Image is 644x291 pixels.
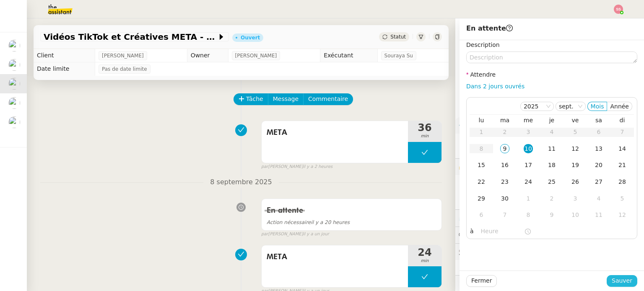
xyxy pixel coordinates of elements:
[571,177,580,186] div: 26
[524,194,533,203] div: 1
[455,117,644,134] div: ⚙️Procédures
[477,160,486,170] div: 15
[8,97,20,109] img: users%2FW4OQjB9BRtYK2an7yusO0WsYLsD3%2Favatar%2F28027066-518b-424c-8476-65f2e549ac29
[587,157,610,174] td: 20/09/2025
[455,244,644,260] div: 🕵️Autres demandes en cours 1
[187,49,228,62] td: Owner
[607,275,637,287] button: Sauver
[459,248,563,255] span: 🕵️
[524,160,533,170] div: 17
[594,194,603,203] div: 4
[267,207,303,214] span: En attente
[500,160,509,170] div: 16
[408,258,441,265] span: min
[547,160,556,170] div: 18
[517,141,540,157] td: 10/09/2025
[618,177,627,186] div: 28
[587,116,610,124] th: sam.
[102,52,144,60] span: [PERSON_NAME]
[8,78,20,90] img: users%2FCk7ZD5ubFNWivK6gJdIkoi2SB5d2%2Favatar%2F3f84dbb7-4157-4842-a987-fca65a8b7a9a
[234,93,268,105] button: Tâche
[466,24,513,32] span: En attente
[594,160,603,170] div: 20
[246,94,263,104] span: Tâche
[563,157,587,174] td: 19/09/2025
[587,207,610,224] td: 11/10/2025
[540,207,563,224] td: 09/10/2025
[563,191,587,207] td: 03/10/2025
[303,93,353,105] button: Commentaire
[455,159,644,175] div: 🔐Données client
[34,49,95,62] td: Client
[517,116,540,124] th: mer.
[235,52,277,60] span: [PERSON_NAME]
[524,177,533,186] div: 24
[594,144,603,153] div: 13
[477,210,486,219] div: 6
[610,103,629,110] span: Année
[547,210,556,219] div: 9
[618,160,627,170] div: 21
[493,191,517,207] td: 30/09/2025
[470,116,493,124] th: lun.
[34,62,95,76] td: Date limite
[261,163,268,170] span: par
[261,231,329,238] small: [PERSON_NAME]
[267,219,311,225] span: Action nécessaire
[471,276,492,286] span: Fermer
[470,174,493,191] td: 22/09/2025
[481,227,524,236] input: Heure
[261,163,332,170] small: [PERSON_NAME]
[571,194,580,203] div: 3
[493,141,517,157] td: 09/09/2025
[587,174,610,191] td: 27/09/2025
[466,41,500,48] label: Description
[517,207,540,224] td: 08/10/2025
[500,210,509,219] div: 7
[493,207,517,224] td: 07/10/2025
[594,210,603,219] div: 11
[563,141,587,157] td: 12/09/2025
[500,177,509,186] div: 23
[408,133,441,140] span: min
[390,34,406,40] span: Statut
[547,177,556,186] div: 25
[8,116,20,128] img: users%2FW4OQjB9BRtYK2an7yusO0WsYLsD3%2Favatar%2F28027066-518b-424c-8476-65f2e549ac29
[261,231,268,238] span: par
[571,210,580,219] div: 10
[455,227,644,243] div: 💬Commentaires
[455,210,644,226] div: ⏲️Tâches 171:03
[571,144,580,153] div: 12
[8,40,20,52] img: users%2FW4OQjB9BRtYK2an7yusO0WsYLsD3%2Favatar%2F28027066-518b-424c-8476-65f2e549ac29
[203,177,278,188] span: 8 septembre 2025
[267,126,403,139] span: META
[408,247,441,258] span: 24
[8,59,20,71] img: users%2FW4OQjB9BRtYK2an7yusO0WsYLsD3%2Favatar%2F28027066-518b-424c-8476-65f2e549ac29
[303,231,329,238] span: il y a un jour
[44,33,217,41] span: Vidéos TikTok et Créatives META - septembre 2025
[459,162,513,172] span: 🔐
[559,102,582,111] nz-select-item: sept.
[547,144,556,153] div: 11
[587,191,610,207] td: 04/10/2025
[524,144,533,153] div: 10
[493,174,517,191] td: 23/09/2025
[268,93,304,105] button: Message
[477,194,486,203] div: 29
[540,174,563,191] td: 25/09/2025
[610,116,634,124] th: dim.
[517,191,540,207] td: 01/10/2025
[493,157,517,174] td: 16/09/2025
[571,160,580,170] div: 19
[614,5,623,14] img: svg
[408,123,441,133] span: 36
[540,116,563,124] th: jeu.
[102,65,147,73] span: Pas de date limite
[594,177,603,186] div: 27
[320,49,377,62] td: Exécutant
[547,194,556,203] div: 2
[540,157,563,174] td: 18/09/2025
[470,227,474,236] span: à
[459,280,485,287] span: 🧴
[267,251,403,263] span: META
